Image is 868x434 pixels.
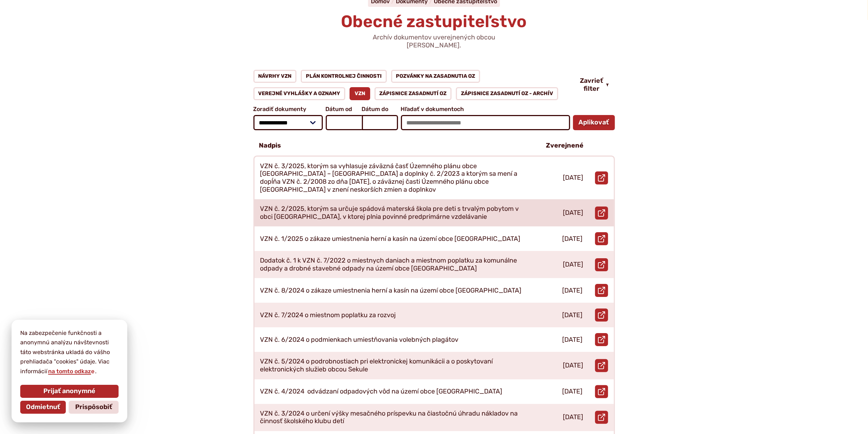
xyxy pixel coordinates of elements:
[563,209,583,217] p: [DATE]
[260,358,529,373] p: VZN č. 5/2024 o podrobnostiach pri elektronickej komunikácii a o poskytovaní elektronických služi...
[260,287,522,295] p: VZN č. 8/2024 o zákaze umiestnenia herní a kasín na území obce [GEOGRAPHIC_DATA]
[563,336,583,344] p: [DATE]
[456,87,558,100] a: Zápisnice zasadnutí OZ - ARCHÍV
[563,413,583,421] p: [DATE]
[563,174,583,182] p: [DATE]
[573,115,615,130] button: Aplikovať
[362,115,398,130] input: Dátum do
[563,362,583,370] p: [DATE]
[260,162,529,193] p: VZN č. 3/2025, ktorým sa vyhlasuje záväzná časť Územného plánu obce [GEOGRAPHIC_DATA] – [GEOGRAPH...
[260,257,529,272] p: Dodatok č. 1 k VZN č. 7/2022 o miestnych daniach a miestnom poplatku za komunálne odpady a drobné...
[350,87,370,100] a: VZN
[574,77,615,93] button: Zavrieť filter
[253,87,346,100] a: Verejné vyhlášky a oznamy
[20,385,119,398] button: Prijať anonymné
[47,368,95,375] a: na tomto odkaze
[20,328,119,376] p: Na zabezpečenie funkčnosti a anonymnú analýzu návštevnosti táto webstránka ukladá do vášho prehli...
[43,387,95,395] span: Prijať anonymné
[563,287,583,295] p: [DATE]
[69,401,119,414] button: Prispôsobiť
[253,115,323,130] select: Zoradiť dokumenty
[259,142,281,150] p: Nadpis
[260,410,529,425] p: VZN č. 3/2024 o určení výšky mesačného príspevku na čiastočnú úhradu nákladov na činnosť školskéh...
[375,87,452,100] a: Zápisnice zasadnutí OZ
[362,106,398,112] span: Dátum do
[563,261,583,269] p: [DATE]
[26,403,60,411] span: Odmietnuť
[301,70,387,83] a: Plán kontrolnej činnosti
[563,388,583,396] p: [DATE]
[326,106,362,112] span: Dátum od
[580,77,603,93] span: Zavrieť filter
[75,403,112,411] span: Prispôsobiť
[253,70,297,83] a: Návrhy VZN
[260,388,503,396] p: VZN č. 4/2024 odvádzaní odpadových vôd na území obce [GEOGRAPHIC_DATA]
[401,115,570,130] input: Hľadať v dokumentoch
[20,401,66,414] button: Odmietnuť
[401,106,570,112] span: Hľadať v dokumentoch
[260,336,459,344] p: VZN č. 6/2024 o podmienkach umiestňovania volebných plagátov
[391,70,480,83] a: Pozvánky na zasadnutia OZ
[253,106,323,112] span: Zoradiť dokumenty
[326,115,362,130] input: Dátum od
[260,205,529,221] p: VZN č. 2/2025, ktorým sa určuje spádová materská škola pre deti s trvalým pobytom v obci [GEOGRAP...
[341,12,527,31] span: Obecné zastupiteľstvo
[347,34,521,49] p: Archív dokumentov uverejnených obcou [PERSON_NAME].
[260,311,396,319] p: VZN č. 7/2024 o miestnom poplatku za rozvoj
[260,235,521,243] p: VZN č. 1/2025 o zákaze umiestnenia herní a kasín na území obce [GEOGRAPHIC_DATA]
[563,311,583,319] p: [DATE]
[546,142,584,150] p: Zverejnené
[563,235,583,243] p: [DATE]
